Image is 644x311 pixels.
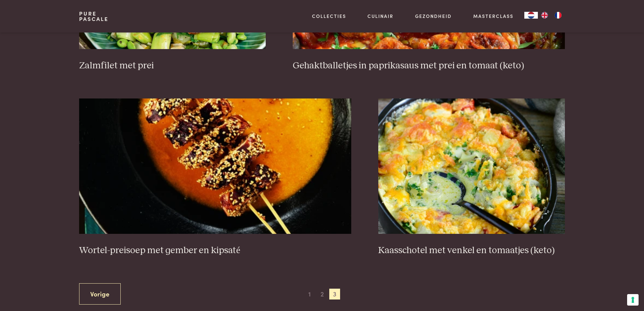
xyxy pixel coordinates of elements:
[524,12,538,19] div: Language
[551,12,565,19] a: FR
[415,13,452,20] a: Gezondheid
[524,12,538,19] a: NL
[367,13,393,20] a: Culinair
[473,13,514,20] a: Masterclass
[524,12,565,19] aside: Language selected: Nederlands
[79,98,351,234] img: Wortel-preisoep met gember en kipsaté
[329,289,340,299] span: 3
[79,60,266,72] h3: Zalmfilet met prei
[293,60,565,72] h3: Gehaktballetjes in paprikasaus met prei en tomaat (keto)
[378,98,565,234] img: Kaasschotel met venkel en tomaatjes (keto)
[79,283,121,305] a: Vorige
[312,13,346,20] a: Collecties
[378,98,565,256] a: Kaasschotel met venkel en tomaatjes (keto) Kaasschotel met venkel en tomaatjes (keto)
[79,245,351,257] h3: Wortel-preisoep met gember en kipsaté
[378,245,565,257] h3: Kaasschotel met venkel en tomaatjes (keto)
[317,289,328,299] span: 2
[79,98,351,256] a: Wortel-preisoep met gember en kipsaté Wortel-preisoep met gember en kipsaté
[538,12,565,19] ul: Language list
[538,12,551,19] a: EN
[79,11,109,22] a: PurePascale
[304,289,315,299] span: 1
[627,294,639,306] button: Uw voorkeuren voor toestemming voor trackingtechnologieën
